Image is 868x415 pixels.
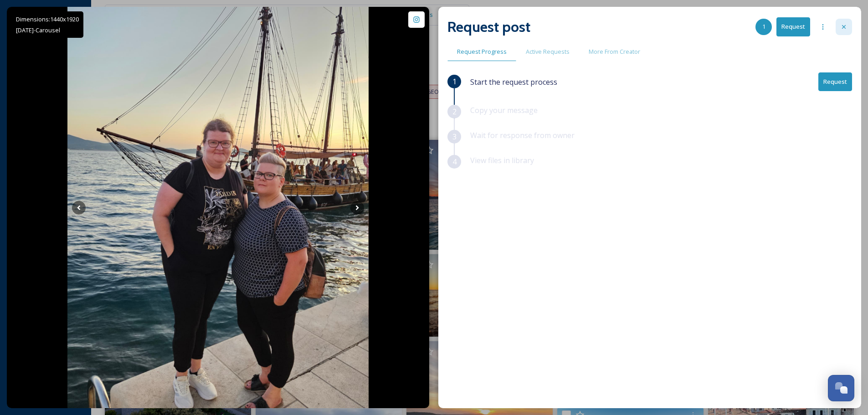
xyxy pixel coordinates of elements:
[457,47,507,56] span: Request Progress
[776,17,810,36] button: Request
[67,7,369,408] img: Memory of good days 🥰❤️ #zadar #croatia #croatiafulloflife #moment #memoryofgooddays #friends #ho...
[452,156,457,167] span: 4
[452,106,457,117] span: 2
[818,72,852,91] button: Request
[452,76,457,87] span: 1
[447,16,530,38] h2: Request post
[16,15,79,23] span: Dimensions: 1440 x 1920
[526,47,570,56] span: Active Requests
[16,26,60,34] span: [DATE] - Carousel
[470,130,575,140] span: Wait for response from owner
[589,47,640,56] span: More From Creator
[828,375,854,401] button: Open Chat
[470,77,557,87] span: Start the request process
[470,105,538,115] span: Copy your message
[452,131,457,142] span: 3
[762,22,765,31] span: 1
[470,155,534,165] span: View files in library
